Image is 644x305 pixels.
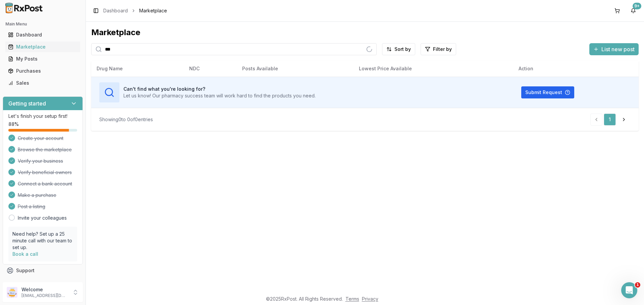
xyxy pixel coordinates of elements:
span: 88 % [8,121,19,128]
button: Marketplace [3,42,83,52]
span: Sort by [394,46,411,53]
button: List new post [589,43,639,55]
button: My Posts [3,54,83,64]
button: Dashboard [3,29,83,40]
th: Lowest Price Available [354,61,513,77]
button: Sort by [382,43,415,55]
h2: Main Menu [5,21,80,27]
span: Feedback [16,279,39,286]
span: Post a listing [18,203,45,210]
div: Purchases [8,68,77,74]
span: Verify your business [18,158,63,164]
button: Sales [3,78,83,88]
span: Connect a bank account [18,180,72,187]
span: Marketplace [139,7,167,14]
p: Let us know! Our pharmacy success team will work hard to find the products you need. [123,92,316,99]
div: Dashboard [8,31,77,38]
a: Privacy [362,296,378,302]
a: 1 [604,113,616,126]
div: My Posts [8,56,77,62]
div: Sales [8,80,77,86]
button: Support [3,264,83,277]
th: Action [513,61,639,77]
a: Book a call [12,251,38,257]
p: [EMAIL_ADDRESS][DOMAIN_NAME] [21,293,68,298]
nav: breadcrumb [103,7,167,14]
th: Posts Available [237,61,354,77]
a: Dashboard [5,29,80,41]
div: Marketplace [8,44,77,50]
a: Purchases [5,65,80,77]
p: Let's finish your setup first! [8,113,77,120]
a: Go to next page [617,113,631,126]
a: Marketplace [5,41,80,53]
a: My Posts [5,53,80,65]
img: User avatar [7,287,17,298]
div: Showing 0 to 0 of 0 entries [99,116,153,123]
p: Need help? Set up a 25 minute call with our team to set up. [12,231,73,251]
span: Create your account [18,135,63,142]
span: Browse the marketplace [18,146,72,153]
span: List new post [601,45,635,53]
a: List new post [589,47,639,53]
div: Marketplace [91,27,639,38]
h3: Can't find what you're looking for? [123,86,316,92]
nav: pagination [590,113,631,126]
th: NDC [184,61,237,77]
th: Drug Name [91,61,184,77]
img: RxPost Logo [3,3,46,13]
p: Welcome [21,286,68,293]
span: Filter by [433,46,452,53]
h3: Getting started [8,99,46,107]
button: Submit Request [521,86,574,98]
button: Filter by [421,43,456,55]
iframe: Intercom live chat [621,282,637,298]
div: 9+ [633,3,641,9]
a: Dashboard [103,7,128,14]
button: Purchases [3,66,83,76]
span: 1 [635,282,640,288]
a: Sales [5,77,80,89]
button: Feedback [3,277,83,289]
span: Make a purchase [18,192,56,199]
a: Invite your colleagues [18,215,67,221]
button: 9+ [628,5,639,16]
a: Terms [345,296,359,302]
span: Verify beneficial owners [18,169,72,176]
